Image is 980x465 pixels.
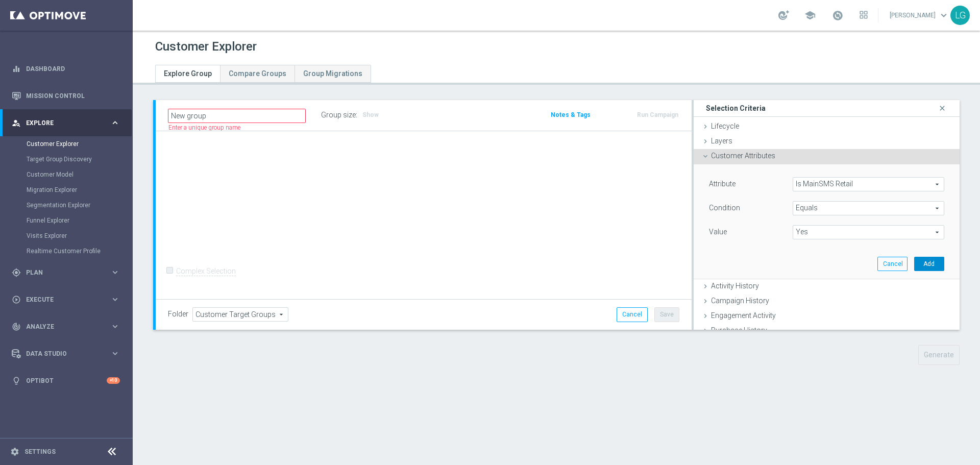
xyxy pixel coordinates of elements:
[27,247,106,255] a: Realtime Customer Profile
[938,10,949,21] span: keyboard_arrow_down
[26,270,110,276] span: Plan
[12,376,21,385] i: lightbulb
[24,449,56,455] a: Settings
[27,201,106,209] a: Segmentation Explorer
[155,39,257,54] h1: Customer Explorer
[11,119,120,127] button: person_search Explore keyboard_arrow_right
[168,109,306,123] input: Enter a name for this target group
[356,111,357,119] label: :
[12,118,110,128] div: Explore
[229,69,286,78] span: Compare Groups
[12,82,120,109] div: Mission Control
[711,311,776,320] span: Engagement Activity
[12,349,110,358] div: Data Studio
[27,232,106,240] a: Visits Explorer
[709,204,740,212] lable: Condition
[11,296,120,304] button: play_circle_outline Execute keyboard_arrow_right
[11,65,120,73] button: equalizer Dashboard
[27,140,106,148] a: Customer Explorer
[27,167,132,182] div: Customer Model
[950,6,970,25] div: LG
[654,307,679,322] button: Save
[10,447,19,456] i: settings
[711,326,767,334] span: Purchase History
[26,351,110,357] span: Data Studio
[26,120,110,126] span: Explore
[27,155,106,163] a: Target Group Discovery
[709,180,736,188] lable: Attribute
[937,102,947,115] i: close
[711,137,732,145] span: Layers
[26,55,120,82] a: Dashboard
[711,282,759,290] span: Activity History
[711,122,739,130] span: Lifecycle
[12,268,110,277] div: Plan
[164,69,212,78] span: Explore Group
[11,92,120,100] button: Mission Control
[918,345,960,365] button: Generate
[27,186,106,194] a: Migration Explorer
[11,268,120,277] button: gps_fixed Plan keyboard_arrow_right
[110,118,120,128] i: keyboard_arrow_right
[12,322,110,331] div: Analyze
[176,266,236,276] label: Complex Selection
[110,322,120,331] i: keyboard_arrow_right
[168,310,188,319] label: Folder
[303,69,362,78] span: Group Migrations
[11,377,120,385] button: lightbulb Optibot +10
[12,295,21,304] i: play_circle_outline
[110,295,120,304] i: keyboard_arrow_right
[914,257,944,271] button: Add
[27,243,132,259] div: Realtime Customer Profile
[12,322,21,331] i: track_changes
[110,349,120,358] i: keyboard_arrow_right
[617,307,648,322] button: Cancel
[12,64,21,74] i: equalizer
[155,65,371,83] ul: Tabs
[26,324,110,330] span: Analyze
[27,213,132,228] div: Funnel Explorer
[550,109,592,120] button: Notes & Tags
[107,377,120,384] div: +10
[27,170,106,179] a: Customer Model
[711,152,775,160] span: Customer Attributes
[11,323,120,331] button: track_changes Analyze keyboard_arrow_right
[12,295,110,304] div: Execute
[26,82,120,109] a: Mission Control
[706,104,766,113] h3: Selection Criteria
[27,228,132,243] div: Visits Explorer
[168,124,240,132] label: Enter a unique group name
[321,111,356,119] label: Group size
[27,216,106,225] a: Funnel Explorer
[877,257,908,271] button: Cancel
[110,267,120,277] i: keyboard_arrow_right
[27,198,132,213] div: Segmentation Explorer
[12,367,120,394] div: Optibot
[27,136,132,152] div: Customer Explorer
[889,8,950,23] a: [PERSON_NAME]keyboard_arrow_down
[804,10,816,21] span: school
[27,182,132,198] div: Migration Explorer
[11,350,120,358] button: Data Studio keyboard_arrow_right
[26,367,107,394] a: Optibot
[711,297,769,305] span: Campaign History
[709,227,727,236] label: Value
[12,268,21,277] i: gps_fixed
[12,55,120,82] div: Dashboard
[27,152,132,167] div: Target Group Discovery
[12,118,21,128] i: person_search
[26,297,110,303] span: Execute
